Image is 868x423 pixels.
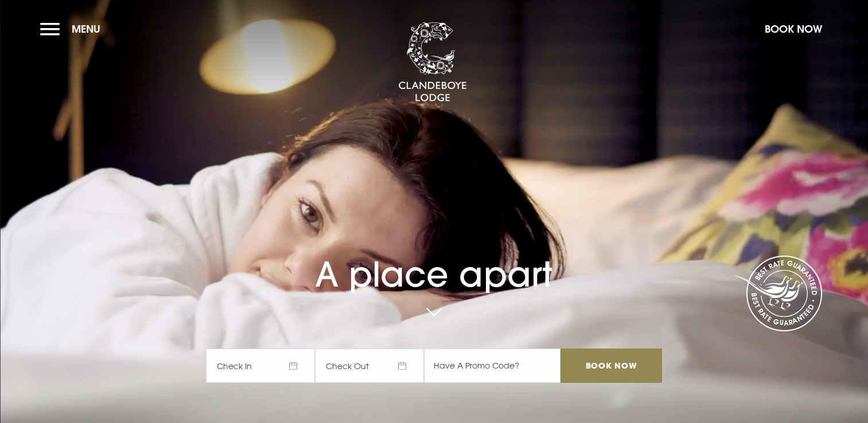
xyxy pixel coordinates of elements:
[72,22,100,36] span: Menu
[315,348,424,383] span: Check Out
[759,17,828,41] button: Book Now
[206,348,315,383] span: Check In
[398,22,467,103] img: Clandeboye Lodge
[560,348,661,383] input: Book Now
[424,348,560,383] input: Have A Promo Code?
[206,228,661,295] h1: A place apart
[40,17,106,41] button: Menu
